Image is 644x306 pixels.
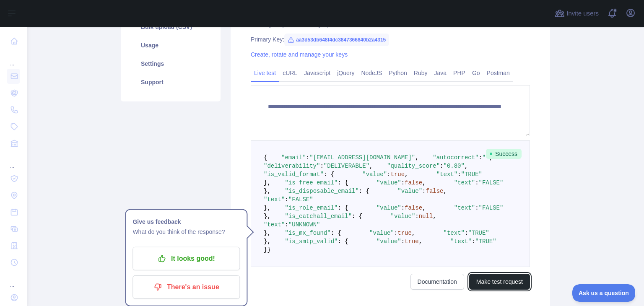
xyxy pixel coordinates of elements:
button: Invite users [553,7,600,20]
span: , [489,154,493,161]
span: "value" [377,238,401,245]
span: "DELIVERABLE" [324,163,369,169]
span: "text" [264,221,285,228]
span: : { [324,171,334,178]
span: : [387,171,390,178]
span: Invite users [566,9,599,18]
button: It looks good! [132,247,240,270]
span: : [285,221,288,228]
a: Live test [251,66,279,80]
span: "is_disposable_email" [285,188,358,194]
span: "text" [264,196,285,203]
span: false [405,205,422,211]
span: "value" [377,205,401,211]
span: , [369,163,373,169]
span: , [422,179,426,186]
span: : [479,154,482,161]
span: "is_free_email" [285,179,338,186]
button: There's an issue [132,275,240,299]
span: "deliverability" [264,163,320,169]
span: "text" [450,238,471,245]
a: Postman [483,66,513,80]
p: There's an issue [139,280,234,294]
span: , [412,230,415,236]
span: , [433,213,436,220]
span: : [475,179,478,186]
span: false [405,179,422,186]
span: , [405,171,408,178]
span: : { [338,238,348,245]
span: } [267,246,270,253]
span: "email" [281,154,306,161]
span: false [426,188,444,194]
span: "text" [436,171,457,178]
span: "text" [444,230,465,236]
span: : [401,179,405,186]
span: true [405,238,419,245]
a: Ruby [410,66,431,80]
span: : [285,196,288,203]
span: , [465,163,468,169]
span: "FALSE" [479,179,504,186]
span: : { [359,188,369,194]
span: } [264,246,267,253]
span: : { [338,179,348,186]
span: "value" [397,188,422,194]
span: { [264,154,267,161]
span: : [320,163,323,169]
span: : { [331,230,341,236]
span: "value" [377,179,401,186]
span: }, [264,188,271,194]
a: Bulk upload (CSV) [131,18,210,36]
span: : [401,205,405,211]
span: Success [486,149,522,159]
iframe: Toggle Customer Support [572,284,636,302]
span: : [394,230,397,236]
span: : [422,188,426,194]
a: Go [469,66,483,80]
span: }, [264,205,271,211]
span: true [390,171,405,178]
div: ... [7,272,20,288]
span: "" [482,154,489,161]
span: }, [264,230,271,236]
a: Javascript [301,66,334,80]
a: jQuery [334,66,358,80]
span: , [422,205,426,211]
span: "UNKNOWN" [288,221,320,228]
span: : [440,163,443,169]
div: ... [7,153,20,169]
span: "text" [454,205,475,211]
span: : [415,213,418,220]
span: "value" [362,171,387,178]
span: : [401,238,405,245]
span: , [444,188,447,194]
span: : { [338,205,348,211]
span: "is_catchall_email" [285,213,352,220]
span: , [415,154,418,161]
span: "TRUE" [461,171,482,178]
button: Make test request [469,274,530,290]
p: What do you think of the response? [132,227,240,237]
span: aa3d53db648f4dc3847366840b2a4315 [284,34,389,46]
a: Java [431,66,450,80]
a: Create, rotate and manage your keys [251,51,348,58]
span: }, [264,179,271,186]
a: NodeJS [358,66,385,80]
span: : [472,238,475,245]
span: "autocorrect" [433,154,478,161]
span: "is_role_email" [285,205,338,211]
span: "is_mx_found" [285,230,330,236]
span: "TRUE" [475,238,496,245]
span: "quality_score" [387,163,440,169]
span: , [419,238,422,245]
span: "TRUE" [468,230,489,236]
a: Support [131,73,210,91]
span: : [475,205,478,211]
div: ... [7,50,20,67]
p: It looks good! [139,252,234,266]
a: Usage [131,36,210,54]
span: "FALSE" [288,196,313,203]
span: "is_smtp_valid" [285,238,338,245]
span: : { [352,213,362,220]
